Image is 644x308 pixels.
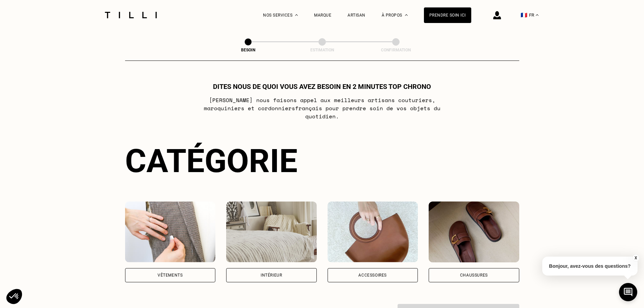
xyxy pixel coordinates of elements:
[493,11,501,19] img: icône connexion
[125,202,216,262] img: Vêtements
[348,13,365,18] a: Artisan
[314,13,331,18] a: Marque
[358,273,387,277] div: Accessoires
[295,14,298,16] img: Menu déroulant
[429,202,519,262] img: Chaussures
[536,14,539,16] img: menu déroulant
[460,273,488,277] div: Chaussures
[521,12,527,18] span: 🇫🇷
[226,202,317,262] img: Intérieur
[125,142,519,180] div: Catégorie
[424,7,471,23] a: Prendre soin ici
[632,254,639,262] button: X
[405,14,408,16] img: Menu déroulant à propos
[362,48,430,52] div: Confirmation
[542,257,638,276] p: Bonjour, avez-vous des questions?
[261,273,282,277] div: Intérieur
[288,48,356,52] div: Estimation
[102,12,159,18] img: Logo du service de couturière Tilli
[328,202,418,262] img: Accessoires
[214,48,282,52] div: Besoin
[158,273,183,277] div: Vêtements
[188,96,456,120] p: [PERSON_NAME] nous faisons appel aux meilleurs artisans couturiers , maroquiniers et cordonniers ...
[213,82,431,91] h1: Dites nous de quoi vous avez besoin en 2 minutes top chrono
